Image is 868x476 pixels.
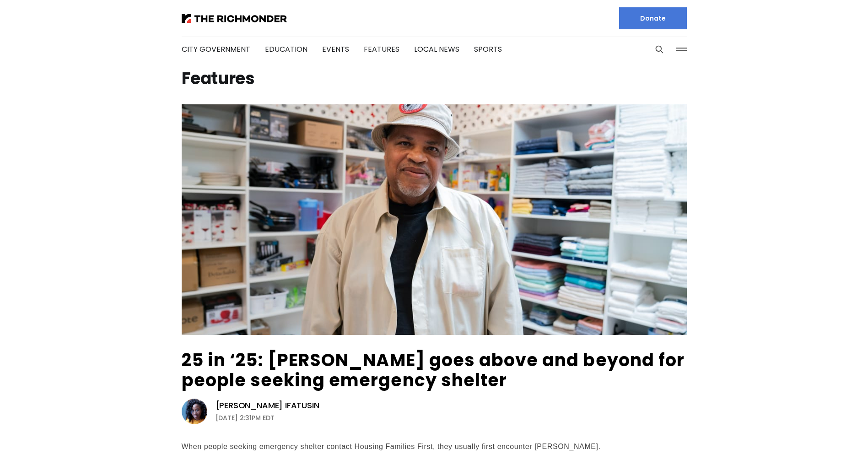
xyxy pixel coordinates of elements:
h1: Features [182,71,687,86]
iframe: portal-trigger [791,431,868,476]
img: 25 in ‘25: Rodney Hopkins goes above and beyond for people seeking emergency shelter [182,104,687,335]
img: The Richmonder [182,14,287,23]
div: When people seeking emergency shelter contact Housing Families First, they usually first encounte... [182,442,687,451]
a: Education [265,44,307,54]
a: Features [364,44,399,54]
a: 25 in ‘25: [PERSON_NAME] goes above and beyond for people seeking emergency shelter [182,348,685,392]
a: City Government [182,44,250,54]
a: Local News [414,44,459,54]
a: [PERSON_NAME] Ifatusin [216,400,319,411]
a: Sports [474,44,502,54]
button: Search this site [652,43,666,56]
time: [DATE] 2:31PM EDT [216,412,275,423]
img: Victoria A. Ifatusin [182,399,207,424]
a: Events [322,44,349,54]
a: Donate [619,7,687,29]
